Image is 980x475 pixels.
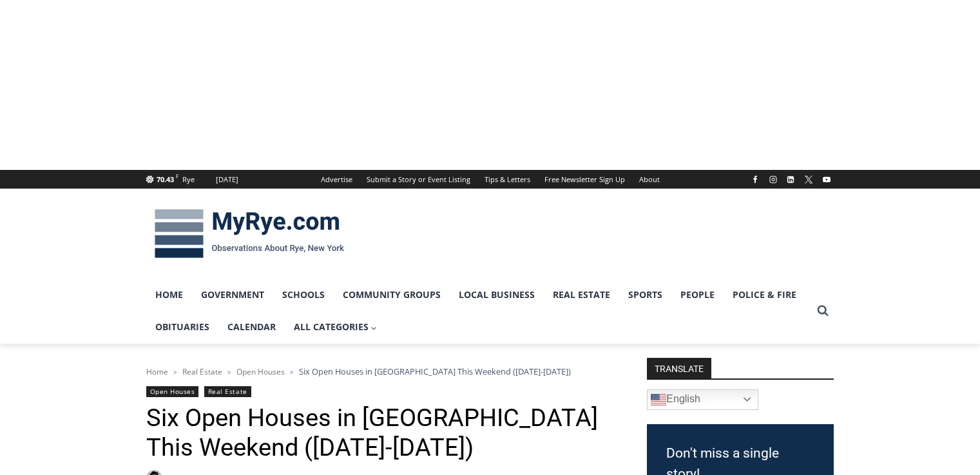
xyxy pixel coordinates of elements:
[619,279,671,311] a: Sports
[811,299,834,322] button: View Search Form
[334,279,450,311] a: Community Groups
[236,366,285,377] a: Open Houses
[146,200,352,267] img: MyRye.com
[146,404,613,462] h1: Six Open Houses in [GEOGRAPHIC_DATA] This Weekend ([DATE]-[DATE])
[227,368,231,377] span: >
[360,170,477,189] a: Submit a Story or Event Listing
[819,172,834,187] a: YouTube
[294,320,378,334] span: All Categories
[146,279,192,311] a: Home
[146,311,218,343] a: Obituaries
[182,174,195,185] div: Rye
[204,386,251,397] a: Real Estate
[765,172,781,187] a: Instagram
[783,172,798,187] a: Linkedin
[173,368,177,377] span: >
[299,366,571,377] span: Six Open Houses in [GEOGRAPHIC_DATA] This Weekend ([DATE]-[DATE])
[182,366,222,377] a: Real Estate
[146,279,811,344] nav: Primary Navigation
[647,358,711,378] strong: TRANSLATE
[314,170,360,189] a: Advertise
[285,311,387,343] a: All Categories
[537,170,632,189] a: Free Newsletter Sign Up
[450,279,544,311] a: Local Business
[632,170,667,189] a: About
[724,279,805,311] a: Police & Fire
[477,170,537,189] a: Tips & Letters
[157,174,174,184] span: 70.43
[273,279,334,311] a: Schools
[651,392,666,407] img: en
[146,386,199,397] a: Open Houses
[216,174,238,185] div: [DATE]
[146,366,168,377] a: Home
[801,172,816,187] a: X
[218,311,285,343] a: Calendar
[671,279,724,311] a: People
[747,172,763,187] a: Facebook
[290,368,294,377] span: >
[146,365,613,378] nav: Breadcrumbs
[314,170,667,189] nav: Secondary Navigation
[647,389,758,410] a: English
[176,172,178,180] span: F
[544,279,619,311] a: Real Estate
[192,279,273,311] a: Government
